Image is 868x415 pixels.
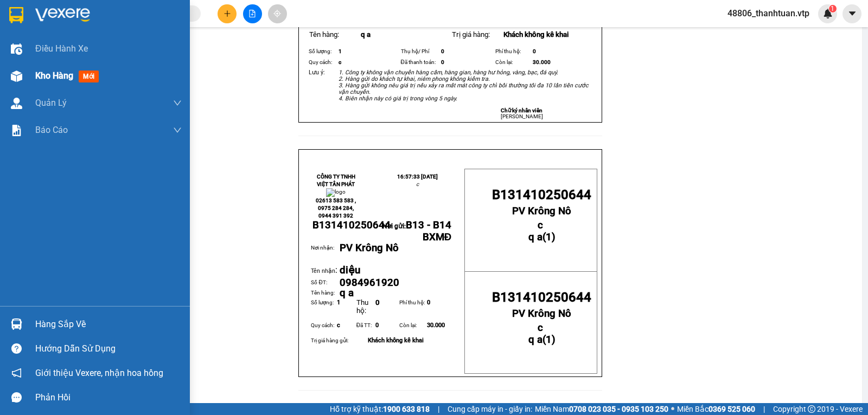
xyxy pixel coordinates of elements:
[11,24,25,52] img: logo
[546,231,552,243] span: 1
[312,219,391,231] span: B131410250644
[311,265,337,275] span: :
[326,188,346,197] img: logo
[11,71,22,82] img: warehouse-icon
[843,4,861,23] button: caret-down
[337,299,340,306] span: 1
[311,244,339,264] td: Nơi nhận:
[340,242,399,254] span: PV Krông Nô
[307,46,337,57] td: Số lượng:
[427,322,445,329] span: 30.000
[677,403,755,415] span: Miền Bắc
[268,4,287,23] button: aim
[719,7,818,20] span: 48806_thanhtuan.vtp
[492,290,591,305] span: B131410250644
[307,57,337,68] td: Quy cách:
[823,9,833,18] img: icon-new-feature
[103,49,153,57] span: 16:57:33 [DATE]
[368,337,424,344] span: Khách không kê khai
[671,407,674,411] span: ⚪️
[309,69,325,76] span: Lưu ý:
[339,59,341,65] span: c
[399,46,440,57] td: Thụ hộ/ Phí
[382,222,451,242] span: Nơi gửi:
[11,368,22,378] span: notification
[37,65,126,73] strong: BIÊN NHẬN GỬI HÀNG HOÁ
[316,197,356,219] span: 02613 583 583 , 0975 284 284, 0944 391 392
[569,405,668,413] strong: 0708 023 035 - 0935 103 250
[35,341,182,357] div: Hướng dẫn sử dụng
[35,366,163,380] span: Giới thiệu Vexere, nhận hoa hồng
[356,322,376,337] td: Đã TT:
[339,69,589,102] em: 1. Công ty không vận chuyển hàng cấm, hàng gian, hàng hư hỏng, vàng, bạc, đá quý. 2. Hàng gửi do ...
[427,299,430,306] span: 0
[441,59,444,65] span: 0
[309,30,339,39] span: Tên hàng:
[533,48,536,54] span: 0
[11,318,22,330] img: warehouse-icon
[218,4,237,23] button: plus
[501,113,543,119] span: [PERSON_NAME]
[83,75,100,91] span: Nơi nhận:
[829,5,837,12] sup: 1
[35,316,182,333] div: Hàng sắp về
[317,174,355,187] strong: CÔNG TY TNHH VIỆT TÂN PHÁT
[11,392,22,403] span: message
[11,75,22,91] span: Nơi gửi:
[340,277,399,289] span: 0984961920
[311,277,339,289] td: Số ĐT:
[406,219,451,243] span: B13 - B14 BXMĐ
[311,337,368,344] td: Trị giá hàng gửi:
[79,71,99,82] span: mới
[492,187,591,202] span: B131410250644
[503,30,569,39] span: Khách không kê khai
[35,71,73,81] span: Kho hàng
[243,4,262,23] button: file-add
[273,10,281,17] span: aim
[399,57,440,68] td: Đã thanh toán:
[397,188,417,197] img: logo
[494,57,532,68] td: Còn lại:
[501,107,542,113] strong: Chữ ký nhân viên
[538,322,543,334] span: c
[538,219,543,231] span: c
[35,42,88,55] span: Điều hành xe
[441,48,444,54] span: 0
[709,405,755,413] strong: 0369 525 060
[311,267,335,274] span: Tên nhận
[438,403,439,415] span: |
[448,403,532,415] span: Cung cấp máy in - giấy in:
[340,264,360,276] span: diệu
[512,308,571,320] span: PV Krông Nô
[528,334,542,346] span: q a
[375,298,380,307] span: 0
[11,125,22,136] img: solution-icon
[248,10,256,17] span: file-add
[763,403,765,415] span: |
[512,205,571,217] span: PV Krông Nô
[311,289,339,298] td: Tên hàng:
[528,322,556,346] strong: ( )
[399,299,427,322] td: Phí thu hộ:
[109,76,140,82] span: PV Krông Nô
[97,41,153,49] span: B131410250644
[356,298,368,315] span: Thu hộ:
[808,405,815,413] span: copyright
[533,59,551,65] span: 30.000
[528,219,556,243] strong: ( )
[535,403,668,415] span: Miền Nam
[361,30,371,39] span: q a
[452,30,490,39] span: Trị giá hàng:
[416,181,419,187] span: c
[494,46,532,57] td: Phí thu hộ:
[173,99,182,107] span: down
[35,96,67,110] span: Quản Lý
[35,123,68,137] span: Báo cáo
[831,5,834,12] span: 1
[35,390,182,406] div: Phản hồi
[339,48,342,54] span: 1
[375,322,379,329] span: 0
[311,299,337,322] td: Số lượng:
[330,403,430,415] span: Hỗ trợ kỹ thuật:
[9,7,23,23] img: logo-vxr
